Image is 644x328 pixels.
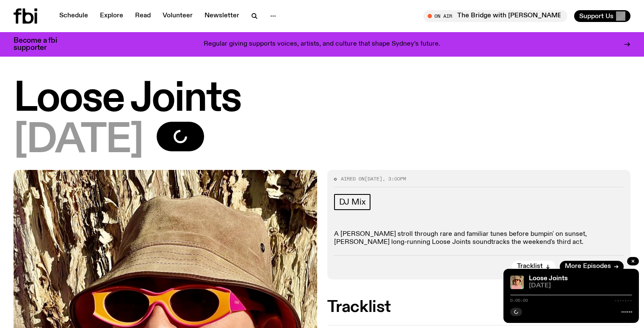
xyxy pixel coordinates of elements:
a: DJ Mix [334,194,371,210]
span: [DATE] [529,283,632,289]
span: [DATE] [14,122,143,160]
h3: Become a fbi supporter [14,37,68,52]
a: Schedule [54,10,93,22]
p: Regular giving supports voices, artists, and culture that shape Sydney’s future. [204,41,440,48]
h2: Tracklist [327,300,631,315]
span: , 3:00pm [382,175,406,182]
p: A [PERSON_NAME] stroll through rare and familiar tunes before bumpin' on sunset, [PERSON_NAME] lo... [334,230,624,246]
button: Support Us [574,10,630,22]
a: Loose Joints [529,275,568,282]
span: Support Us [579,12,614,20]
span: DJ Mix [339,197,366,207]
a: Newsletter [199,10,244,22]
span: -:--:-- [614,298,632,303]
span: Tracklist [517,263,543,270]
span: More Episodes [565,263,611,270]
a: More Episodes [560,261,624,273]
a: Explore [95,10,128,22]
span: Aired on [341,175,365,182]
span: 0:00:00 [510,298,528,303]
span: [DATE] [365,175,382,182]
img: Tyson stands in front of a paperbark tree wearing orange sunglasses, a suede bucket hat and a pin... [510,276,524,289]
button: Tracklist [512,261,556,273]
a: Volunteer [158,10,198,22]
a: Read [130,10,156,22]
button: On AirThe Bridge with [PERSON_NAME] [423,10,567,22]
h1: Loose Joints [14,80,630,118]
